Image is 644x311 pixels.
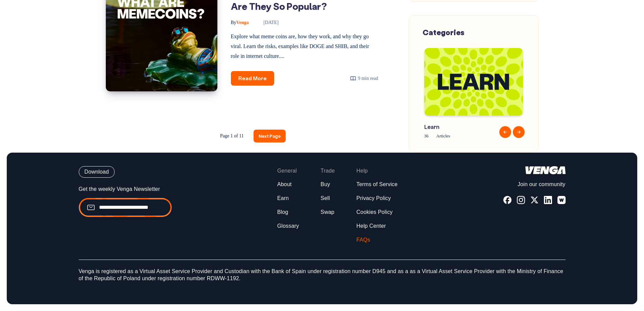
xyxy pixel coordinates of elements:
span: General [277,168,297,175]
a: FAQs [356,237,370,244]
a: Terms of Service [356,181,398,188]
a: Help Center [356,223,386,230]
button: Download [79,166,115,178]
button: Next [513,126,525,138]
span: Page 1 of 11 [215,130,249,142]
img: Blog-Tag-Cover---Learn.png [424,48,523,116]
time: [DATE] [254,20,279,25]
div: 9 min read [350,74,378,83]
a: Buy [320,181,330,188]
a: Read More [231,71,274,86]
img: email.99ba089774f55247b4fc38e1d8603778.svg [87,203,95,212]
span: Learn [424,123,487,131]
a: Next Page [254,130,286,142]
span: Venga [231,20,249,25]
a: Swap [320,209,334,216]
p: Get the weekly Venga Newsletter [79,186,172,193]
span: 36 Articles [424,132,487,139]
a: Cookies Policy [356,209,392,216]
span: Categories [423,27,464,37]
a: Glossary [277,223,299,230]
a: ByVenga [231,20,250,25]
a: Blog [277,209,288,216]
a: Earn [277,195,289,202]
p: Venga is registered as a Virtual Asset Service Provider and Custodian with the Bank of Spain unde... [79,260,566,282]
img: logo-white.44ec9dbf8c34425cc70677c5f5c19bda.svg [525,166,566,174]
p: Explore what meme coins are, how they work, and why they go viral. Learn the risks, examples like... [231,32,378,61]
span: Trade [320,168,335,175]
a: About [277,181,292,188]
span: Help [356,168,368,175]
a: Sell [320,195,330,202]
button: Previous [499,126,511,138]
p: Join our community [503,181,566,188]
a: Privacy Policy [356,195,391,202]
span: By [231,20,236,25]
